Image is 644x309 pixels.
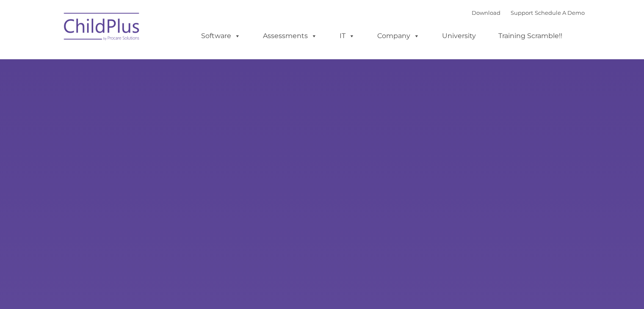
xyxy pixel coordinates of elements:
img: ChildPlus by Procare Solutions [60,7,144,49]
a: IT [331,28,363,44]
a: Training Scramble!! [490,28,571,44]
a: Support [511,9,533,16]
a: University [434,28,484,44]
a: Software [193,28,249,44]
a: Company [369,28,428,44]
font: | [472,9,585,16]
a: Download [472,9,500,16]
a: Schedule A Demo [535,9,585,16]
a: Assessments [254,28,326,44]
